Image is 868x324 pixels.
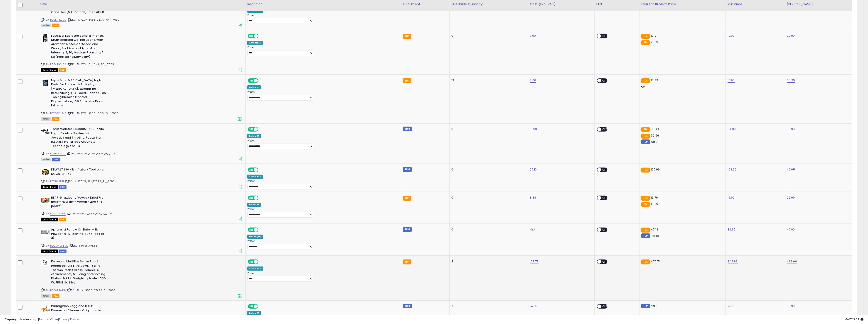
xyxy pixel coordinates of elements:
small: FBA [641,168,650,173]
span: 21.99 [651,40,658,44]
img: 31-WO4kIazL._SL40_.jpg [41,304,50,313]
img: 319wPdpfwxL._SL40_.jpg [41,259,50,266]
span: OFF [601,168,608,172]
img: 41+vNY47-kL._SL40_.jpg [41,34,50,43]
a: 39.95 [728,227,736,232]
a: 349.99 [728,259,738,264]
img: 41NWGhHZ8hL._SL40_.jpg [41,168,50,177]
a: 33.99 [787,304,795,308]
small: FBM [641,139,650,144]
span: FBM [59,250,67,253]
div: EFN [596,2,637,7]
div: 13 [451,78,524,82]
div: Preset: [247,208,398,218]
b: BEAR Strawberry Yoyos - Dried Fruit Rolls - Healthy - Vegan - 20g (45 packs) [51,196,106,209]
small: FBA [641,202,650,207]
span: All listings currently available for purchase on Amazon [41,24,51,27]
div: ASIN: [41,168,242,189]
img: 41DORa3Z+mL._SL40_.jpg [41,78,50,87]
div: Fulfillable Quantity [451,2,526,7]
span: All listings that are currently out of stock and unavailable for purchase on Amazon [41,185,58,189]
span: FBA [59,218,66,221]
small: FBA [641,259,650,264]
span: FBA [52,294,60,298]
span: ON [248,34,254,38]
a: Terms of Use [39,317,58,322]
span: All listings currently available for purchase on Amazon [41,117,51,121]
small: FBA [641,78,650,83]
span: OFF [258,34,265,38]
div: 0 [451,168,524,172]
span: 29.99 [651,304,659,308]
span: OFF [601,228,608,232]
a: B084B9C169 [50,62,66,66]
span: 15.89 [651,78,658,82]
span: OFF [258,260,265,264]
span: All listings that are currently out of stock and unavailable for purchase on Amazon [41,68,58,72]
a: 3.88 [530,195,536,200]
small: FBA [641,127,650,132]
div: Repricing [247,2,399,7]
small: FBA [641,34,650,39]
small: FBM [403,227,412,232]
small: FBM [403,127,412,131]
span: OFF [258,196,265,200]
div: [PERSON_NAME] [787,2,850,7]
span: | SKU: AMAZON_3.88_17.7_12__7061 [66,212,113,215]
a: 57.10 [530,167,537,172]
div: Amazon AI [247,175,263,179]
a: 26.99 [728,304,736,308]
div: ASIN: [41,34,242,72]
img: 41GYBRZi+lL._SL40_.jpg [41,228,50,237]
div: Cost (Exc. VAT) [530,2,592,7]
span: 45.18 [651,234,659,238]
a: 8.06 [530,78,536,83]
span: | SKU: AMAZON_8.06_19.86_24__7060 [67,111,119,115]
span: | SKU: AMAZON_7_22.43_30__7055 [67,62,114,66]
a: 47.00 [787,227,795,232]
a: 7.00 [530,34,536,38]
a: B00ARRAR54 [50,288,66,292]
div: Current Buybox Price [641,2,724,7]
span: OFF [601,305,608,308]
div: 3 [451,259,524,264]
div: Amazon AI [247,41,263,45]
span: All listings that are currently out of stock and unavailable for purchase on Amazon [41,218,58,221]
span: FBA [52,117,60,121]
img: 41QAHPctHjL._SL40_.jpg [41,196,50,205]
a: B0140THS88 [50,212,66,216]
span: 47.13 [651,227,658,232]
span: | SKU: Ebay_158.73_315.99_3__7063 [67,288,116,292]
a: 51.99 [530,127,537,131]
a: 19.99 [728,34,735,38]
div: ASIN: [41,228,242,253]
div: Preset: [247,180,398,190]
span: FBM [59,185,67,189]
span: All listings that are currently out of stock and unavailable for purchase on Amazon [41,250,58,253]
span: | SKU: AMAZON_14.83_28.75_104__7052 [67,18,119,22]
a: 14.35 [530,304,537,308]
div: Preset: [247,46,398,56]
img: 41xNBOHMLML._SL40_.jpg [41,127,50,136]
div: seller snap | | [5,317,79,322]
small: FBA [403,196,411,201]
a: B07F1X9F4P [50,180,64,183]
div: 0 [451,196,524,200]
div: ASIN: [41,259,242,297]
span: 19.9 [651,34,656,38]
small: FBM [641,304,650,308]
small: FBM [403,167,412,172]
span: OFF [601,34,608,38]
span: OFF [601,79,608,82]
a: B01H6KXGDY [50,152,66,156]
a: 15.99 [728,195,735,200]
span: OFF [258,168,265,172]
div: Amazon AI [247,266,263,271]
span: ON [248,79,254,82]
small: FBM [403,304,412,308]
small: FBA [403,259,411,264]
div: Preset: [247,90,398,101]
small: FBA [403,34,411,39]
div: Follow BB [247,203,261,207]
b: Thrustmaster T16000M FCS Hotas - Flight Control System with Joystick and Throttle, Featuring H.E.... [51,127,106,149]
